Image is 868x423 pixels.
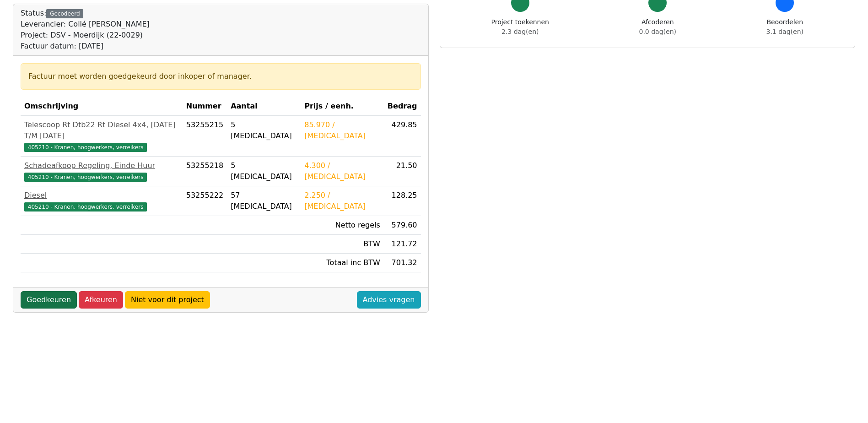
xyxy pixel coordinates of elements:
[24,119,179,152] a: Telescoop Rt Dtb22 Rt Diesel 4x4, [DATE] T/M [DATE]405210 - Kranen, hoogwerkers, verreikers
[21,30,150,41] div: Project: DSV - Moerdijk (22-0029)
[24,160,179,171] div: Schadeafkoop Regeling, Einde Huur
[21,8,150,52] div: Status:
[183,97,227,116] th: Nummer
[24,160,179,182] a: Schadeafkoop Regeling, Einde Huur405210 - Kranen, hoogwerkers, verreikers
[491,17,549,37] div: Project toekennen
[766,28,803,35] span: 3.1 dag(en)
[766,17,803,37] div: Beoordelen
[501,28,539,35] span: 2.3 dag(en)
[46,9,83,18] div: Gecodeerd
[183,186,227,216] td: 53255222
[301,97,384,116] th: Prijs / eenh.
[231,160,297,182] div: 5 [MEDICAL_DATA]
[384,216,421,235] td: 579.60
[301,254,384,272] td: Totaal inc BTW
[24,190,179,201] div: Diesel
[183,116,227,157] td: 53255215
[384,254,421,272] td: 701.32
[79,291,123,309] a: Afkeuren
[24,202,147,211] span: 405210 - Kranen, hoogwerkers, verreikers
[384,116,421,157] td: 429.85
[21,291,77,309] a: Goedkeuren
[304,160,380,182] div: 4.300 / [MEDICAL_DATA]
[384,97,421,116] th: Bedrag
[639,28,676,35] span: 0.0 dag(en)
[384,186,421,216] td: 128.25
[227,97,301,116] th: Aantal
[28,71,413,82] div: Factuur moet worden goedgekeurd door inkoper of manager.
[304,119,380,141] div: 85.970 / [MEDICAL_DATA]
[384,235,421,254] td: 121.72
[24,190,179,212] a: Diesel405210 - Kranen, hoogwerkers, verreikers
[125,291,210,309] a: Niet voor dit project
[24,143,147,152] span: 405210 - Kranen, hoogwerkers, verreikers
[24,173,147,182] span: 405210 - Kranen, hoogwerkers, verreikers
[301,235,384,254] td: BTW
[357,291,421,309] a: Advies vragen
[231,190,297,212] div: 57 [MEDICAL_DATA]
[639,17,676,37] div: Afcoderen
[304,190,380,212] div: 2.250 / [MEDICAL_DATA]
[21,41,150,52] div: Factuur datum: [DATE]
[24,119,179,141] div: Telescoop Rt Dtb22 Rt Diesel 4x4, [DATE] T/M [DATE]
[231,119,297,141] div: 5 [MEDICAL_DATA]
[21,19,150,30] div: Leverancier: Collé [PERSON_NAME]
[183,157,227,186] td: 53255218
[21,97,183,116] th: Omschrijving
[301,216,384,235] td: Netto regels
[384,157,421,186] td: 21.50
